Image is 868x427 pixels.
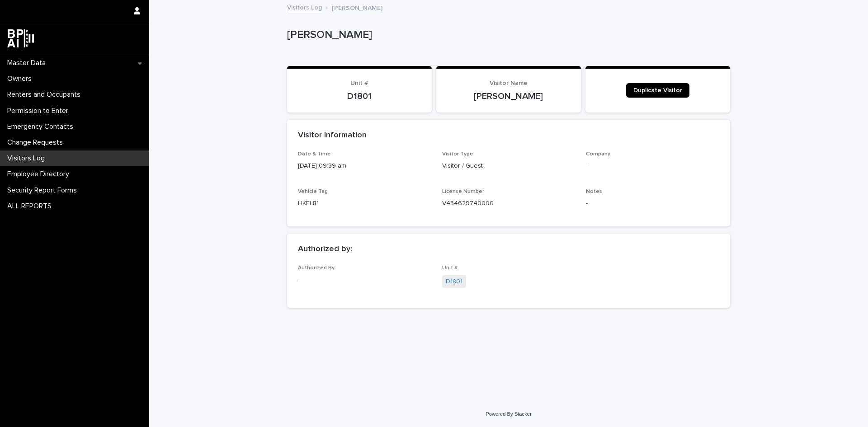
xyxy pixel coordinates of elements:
p: Visitors Log [4,154,52,163]
span: Unit # [350,80,368,86]
p: Security Report Forms [4,186,84,195]
p: Permission to Enter [4,107,75,115]
a: D1801 [446,277,462,286]
a: Duplicate Visitor [626,83,689,98]
p: V454629740000 [442,199,576,208]
span: Vehicle Tag [298,189,328,194]
span: Notes [586,189,602,194]
h2: Authorized by: [298,244,352,254]
p: [PERSON_NAME] [287,28,726,42]
p: Emergency Contacts [4,122,80,131]
p: Owners [4,75,39,83]
span: License Number [442,189,484,194]
span: Unit # [442,265,458,271]
span: Visitor Name [490,80,528,86]
p: - [586,199,719,208]
p: - [586,161,719,171]
p: - [298,275,431,285]
p: ALL REPORTS [4,202,59,211]
span: Authorized By [298,265,335,271]
span: Date & Time [298,151,331,157]
p: Change Requests [4,138,70,147]
p: Visitor / Guest [442,161,576,171]
span: Duplicate Visitor [633,87,682,94]
p: [PERSON_NAME] [447,91,570,102]
p: Renters and Occupants [4,90,88,99]
p: Employee Directory [4,170,76,178]
p: HKEL81 [298,199,431,208]
p: [PERSON_NAME] [332,2,382,12]
span: Visitor Type [442,151,473,157]
a: Visitors Log [287,2,322,12]
p: [DATE] 09:39 am [298,161,431,171]
p: Master Data [4,59,53,67]
p: D1801 [298,91,421,102]
img: dwgmcNfxSF6WIOOXiGgu [7,29,34,47]
a: Powered By Stacker [486,411,531,417]
h2: Visitor Information [298,131,367,141]
span: Company [586,151,610,157]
